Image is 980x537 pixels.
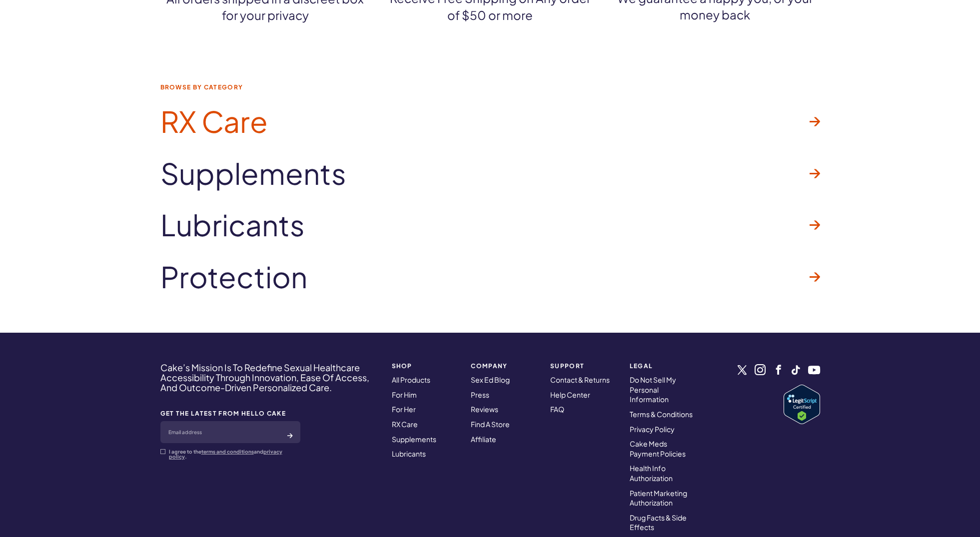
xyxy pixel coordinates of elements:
a: Help Center [550,390,590,399]
h4: Cake’s Mission Is To Redefine Sexual Healthcare Accessibility Through Innovation, Ease Of Access,... [160,363,379,392]
a: Privacy Policy [630,425,675,434]
span: Protection [160,261,307,293]
p: I agree to the and . [169,449,300,459]
a: Drug Facts & Side Effects [630,513,687,532]
a: Sex Ed Blog [471,375,510,384]
strong: COMPANY [471,363,538,369]
strong: Support [550,363,618,369]
a: All Products [392,375,430,384]
a: Patient Marketing Authorization [630,489,687,508]
a: For Her [392,405,416,414]
a: Verify LegitScript Approval for www.hellocake.com [784,385,820,424]
span: Supplements [160,157,346,189]
a: privacy policy [169,449,282,460]
a: Lubricants [160,199,820,251]
a: Contact & Returns [550,375,610,384]
a: Terms & Conditions [630,410,693,419]
a: FAQ [550,405,564,414]
a: Reviews [471,405,498,414]
a: RX Care [160,95,820,147]
a: terms and conditions [201,449,254,455]
a: Health Info Authorization [630,464,673,483]
a: Cake Meds Payment Policies [630,439,686,458]
strong: GET THE LATEST FROM HELLO CAKE [160,410,300,417]
a: Lubricants [392,449,426,458]
strong: Legal [630,363,697,369]
a: RX Care [392,420,418,429]
span: RX Care [160,105,268,137]
a: For Him [392,390,417,399]
a: Supplements [160,147,820,199]
strong: SHOP [392,363,459,369]
a: Affiliate [471,435,496,444]
span: Browse by Category [160,84,820,90]
a: Supplements [392,435,436,444]
span: Lubricants [160,209,305,241]
a: Find A Store [471,420,510,429]
a: Protection [160,251,820,303]
a: Press [471,390,489,399]
img: Verify Approval for www.hellocake.com [784,385,820,424]
a: Do Not Sell My Personal Information [630,375,676,404]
